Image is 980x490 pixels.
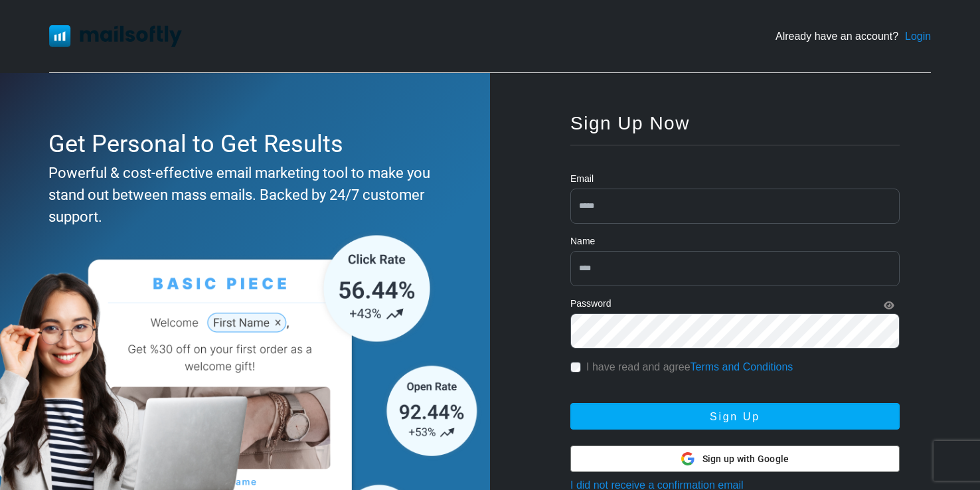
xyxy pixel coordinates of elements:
button: Sign up with Google [570,446,900,472]
a: Terms and Conditions [691,361,793,372]
span: Sign Up Now [570,113,690,133]
div: Already have an account? [776,29,931,44]
label: Name [570,234,595,248]
img: Mailsoftly [49,25,182,46]
label: Password [570,297,611,311]
button: Sign Up [570,403,900,430]
div: Powerful & cost-effective email marketing tool to make you stand out between mass emails. Backed ... [48,162,435,228]
span: Sign up with Google [702,452,789,466]
div: Get Personal to Get Results [48,126,435,162]
label: Email [570,172,594,186]
i: Show Password [884,301,894,310]
label: I have read and agree [586,359,793,375]
a: Login [905,29,931,44]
